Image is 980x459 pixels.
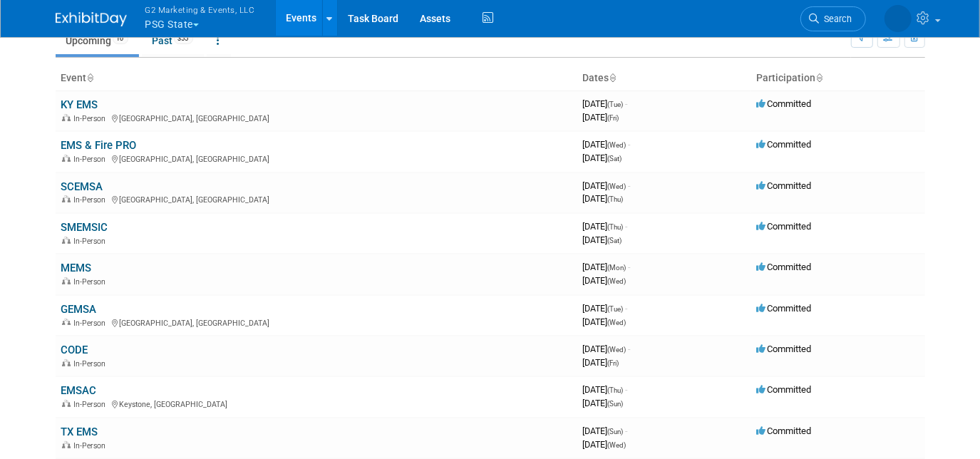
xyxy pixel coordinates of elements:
img: In-Person Event [62,114,71,121]
img: In-Person Event [62,277,71,284]
span: (Tue) [608,305,624,313]
span: Committed [757,139,812,150]
a: EMS & Fire PRO [61,139,137,152]
span: [DATE] [583,221,628,232]
span: G2 Marketing & Events, LLC [145,2,255,17]
span: (Wed) [608,441,626,449]
span: Committed [757,303,812,314]
span: [DATE] [583,193,624,204]
span: (Thu) [608,223,624,231]
span: [DATE] [583,439,626,450]
span: (Sat) [608,237,622,244]
span: (Mon) [608,264,626,272]
span: (Sun) [608,400,624,408]
div: Keystone, [GEOGRAPHIC_DATA] [61,398,572,409]
span: In-Person [74,359,110,368]
th: Event [56,66,577,91]
span: [DATE] [583,153,622,163]
a: CODE [61,344,88,356]
img: In-Person Event [62,359,71,366]
span: [DATE] [583,234,622,245]
img: In-Person Event [62,155,71,162]
span: [DATE] [583,357,619,368]
span: - [626,384,628,395]
span: (Fri) [608,359,619,367]
span: In-Person [74,195,110,205]
span: Committed [757,384,812,395]
span: In-Person [74,155,110,164]
span: (Fri) [608,114,619,122]
span: (Wed) [608,182,626,190]
span: Committed [757,221,812,232]
span: Committed [757,262,812,272]
span: [DATE] [583,384,628,395]
span: [DATE] [583,139,631,150]
span: In-Person [74,400,110,409]
span: In-Person [74,277,110,287]
img: ExhibitDay [56,12,127,26]
span: (Thu) [608,195,624,203]
span: (Wed) [608,346,626,354]
span: Committed [757,426,812,436]
span: [DATE] [583,303,628,314]
a: KY EMS [61,98,98,111]
span: Search [820,14,852,24]
span: - [626,426,628,436]
span: In-Person [74,114,110,123]
span: Committed [757,344,812,354]
span: [DATE] [583,112,619,123]
a: Upcoming10 [56,27,139,54]
span: Committed [757,98,812,109]
span: - [626,303,628,314]
a: MEMS [61,262,92,274]
span: [DATE] [583,275,626,286]
img: Laine Butler [884,5,912,32]
a: Search [800,6,866,31]
span: (Thu) [608,386,624,394]
span: - [629,344,631,354]
span: (Sun) [608,428,624,435]
span: In-Person [74,441,110,450]
a: SMEMSIC [61,221,108,234]
span: [DATE] [583,398,624,408]
span: Committed [757,180,812,191]
th: Participation [751,66,925,91]
span: (Wed) [608,319,626,326]
span: - [629,139,631,150]
span: [DATE] [583,98,628,109]
div: [GEOGRAPHIC_DATA], [GEOGRAPHIC_DATA] [61,153,572,164]
span: 355 [174,33,193,44]
span: - [626,98,628,109]
span: (Tue) [608,100,624,108]
a: Sort by Event Name [87,72,94,83]
img: In-Person Event [62,195,71,202]
span: [DATE] [583,426,628,436]
div: [GEOGRAPHIC_DATA], [GEOGRAPHIC_DATA] [61,112,572,123]
div: [GEOGRAPHIC_DATA], [GEOGRAPHIC_DATA] [61,316,572,328]
a: EMSAC [61,384,97,397]
span: [DATE] [583,180,631,191]
a: SCEMSA [61,180,103,193]
img: In-Person Event [62,237,71,244]
a: Sort by Start Date [609,72,617,83]
a: TX EMS [61,426,98,438]
span: In-Person [74,319,110,328]
span: (Wed) [608,277,626,285]
img: In-Person Event [62,319,71,326]
span: - [629,262,631,272]
span: 10 [113,33,128,44]
a: Sort by Participation Type [816,72,823,83]
a: Past355 [142,27,204,54]
span: (Sat) [608,155,622,163]
img: In-Person Event [62,400,71,407]
a: GEMSA [61,303,97,316]
span: (Wed) [608,141,626,149]
span: - [626,221,628,232]
th: Dates [577,66,751,91]
img: In-Person Event [62,441,71,448]
span: - [629,180,631,191]
span: [DATE] [583,262,631,272]
span: In-Person [74,237,110,246]
span: [DATE] [583,344,631,354]
div: [GEOGRAPHIC_DATA], [GEOGRAPHIC_DATA] [61,193,572,205]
